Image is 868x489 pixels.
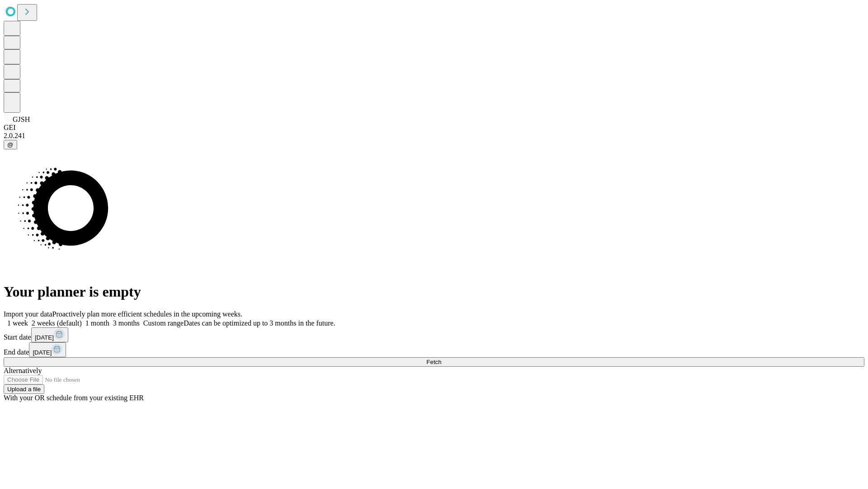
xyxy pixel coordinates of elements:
button: [DATE] [29,342,66,357]
span: GJSH [13,115,30,123]
div: Start date [4,327,864,342]
span: Alternatively [4,367,42,374]
h1: Your planner is empty [4,283,864,300]
div: End date [4,342,864,357]
span: Import your data [4,310,52,318]
span: @ [7,141,14,148]
span: Dates can be optimized up to 3 months in the future. [184,319,335,327]
div: 2.0.241 [4,132,864,140]
button: Upload a file [4,384,44,394]
span: Fetch [426,359,441,365]
span: 1 month [85,319,109,327]
span: 2 weeks (default) [32,319,82,327]
span: Custom range [143,319,184,327]
button: [DATE] [31,327,68,342]
span: [DATE] [35,334,54,341]
span: 1 week [7,319,28,327]
button: @ [4,140,17,149]
span: Proactively plan more efficient schedules in the upcoming weeks. [52,310,242,318]
span: [DATE] [33,349,52,356]
span: With your OR schedule from your existing EHR [4,394,144,402]
div: GEI [4,124,864,132]
button: Fetch [4,357,864,367]
span: 3 months [113,319,140,327]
